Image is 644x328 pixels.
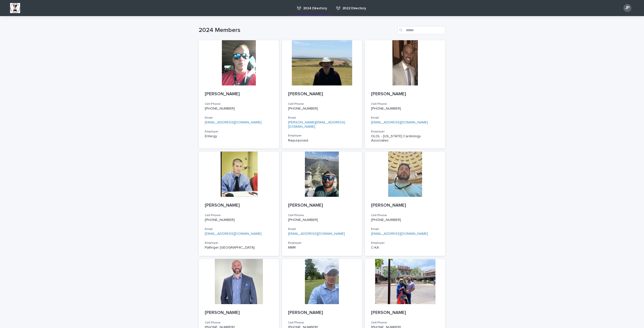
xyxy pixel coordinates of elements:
h3: Cell Phone [371,102,439,106]
p: MMR [288,246,356,250]
h3: Cell Phone [205,102,273,106]
p: [PERSON_NAME] [288,91,356,97]
h3: Employer [371,130,439,134]
h3: Email [205,116,273,120]
h3: Email [371,116,439,120]
p: [PERSON_NAME] [288,203,356,208]
h3: Cell Phone [288,321,356,325]
a: [PERSON_NAME]Cell Phone[PHONE_NUMBER]Email[EMAIL_ADDRESS][DOMAIN_NAME]EmployerOLOL - [US_STATE] C... [365,40,445,149]
p: [PERSON_NAME] [288,310,356,316]
a: [PERSON_NAME]Cell Phone[PHONE_NUMBER]Email[PERSON_NAME][EMAIL_ADDRESS][DOMAIN_NAME]EmployerRepurp... [282,40,362,149]
h3: Cell Phone [205,321,273,325]
a: [PERSON_NAME]Cell Phone[PHONE_NUMBER]Email[EMAIL_ADDRESS][DOMAIN_NAME]EmployerPalfinger [GEOGRAPH... [199,152,279,256]
h3: Email [205,227,273,231]
h3: Employer [205,241,273,245]
a: [PHONE_NUMBER] [288,218,318,222]
p: [PERSON_NAME] [205,310,273,316]
h3: Employer [288,134,356,138]
p: Repurposed [288,138,356,143]
p: Entergy [205,134,273,138]
a: [EMAIL_ADDRESS][DOMAIN_NAME] [288,232,345,236]
a: [PHONE_NUMBER] [288,107,318,110]
h3: Cell Phone [205,213,273,217]
h3: Email [371,227,439,231]
p: [PERSON_NAME] [371,91,439,97]
h3: Cell Phone [288,213,356,217]
h3: Cell Phone [288,102,356,106]
a: [PHONE_NUMBER] [205,218,235,222]
a: [PERSON_NAME]Cell Phone[PHONE_NUMBER]Email[EMAIL_ADDRESS][DOMAIN_NAME]EmployerMMR [282,152,362,256]
p: [PERSON_NAME] [371,310,439,316]
div: JP [623,4,631,12]
a: [PHONE_NUMBER] [205,107,235,110]
h3: Email [288,116,356,120]
p: OLOL - [US_STATE] Cardiology Associates [371,134,439,143]
p: Palfinger [GEOGRAPHIC_DATA] [205,246,273,250]
a: [PERSON_NAME]Cell Phone[PHONE_NUMBER]Email[EMAIL_ADDRESS][DOMAIN_NAME]EmployerC-KA [365,152,445,256]
p: [PERSON_NAME] [205,91,273,97]
h3: Employer [205,130,273,134]
h3: Email [288,227,356,231]
a: [PHONE_NUMBER] [371,218,401,222]
a: [EMAIL_ADDRESS][DOMAIN_NAME] [371,232,428,236]
h3: Cell Phone [371,321,439,325]
p: C-KA [371,246,439,250]
a: [EMAIL_ADDRESS][DOMAIN_NAME] [205,121,262,124]
h3: Employer [371,241,439,245]
h3: Cell Phone [371,213,439,217]
p: [PERSON_NAME] [205,203,273,208]
img: BsxibNoaTPe9uU9VL587 [10,3,20,13]
a: [PERSON_NAME]Cell Phone[PHONE_NUMBER]Email[EMAIL_ADDRESS][DOMAIN_NAME]EmployerEntergy [199,40,279,149]
a: [PHONE_NUMBER] [371,107,401,110]
a: [EMAIL_ADDRESS][DOMAIN_NAME] [371,121,428,124]
h1: 2024 Members [199,27,395,34]
a: [PERSON_NAME][EMAIL_ADDRESS][DOMAIN_NAME] [288,121,345,128]
a: [EMAIL_ADDRESS][DOMAIN_NAME] [205,232,262,236]
p: [PERSON_NAME] [371,203,439,208]
h3: Employer [288,241,356,245]
input: Search [397,26,445,34]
